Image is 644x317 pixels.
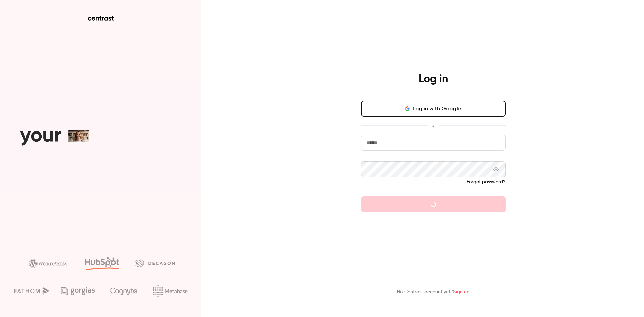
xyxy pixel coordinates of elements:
[428,122,439,129] span: or
[135,259,175,267] img: decagon
[453,289,470,294] a: Sign up
[361,101,506,117] button: Log in with Google
[397,288,470,296] p: No Contrast account yet?
[419,72,448,86] h4: Log in
[467,180,506,184] a: Forgot password?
